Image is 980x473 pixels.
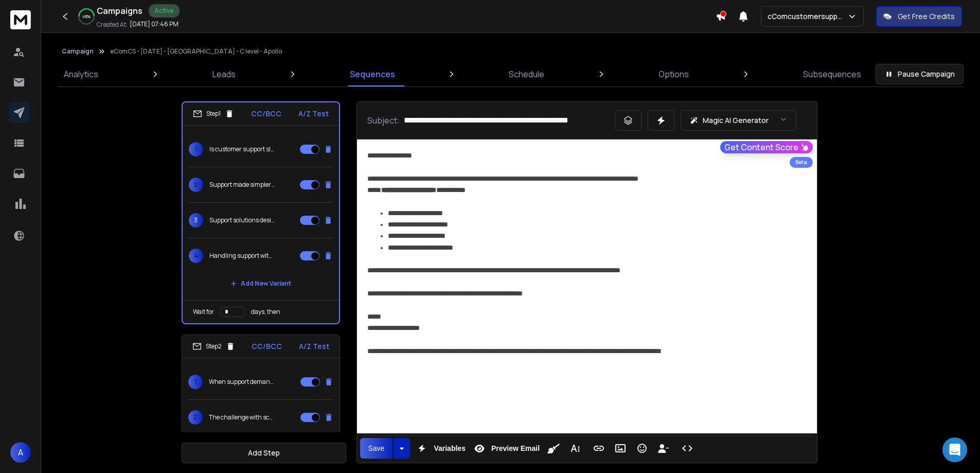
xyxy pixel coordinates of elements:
p: Options [658,68,689,80]
button: Save [360,438,393,459]
p: Leads [212,68,236,80]
button: Magic AI Generator [681,110,796,131]
p: CC/BCC [252,341,282,352]
button: A [10,442,31,463]
p: Subject: [367,114,400,127]
p: When support demand outpaces the team [209,378,275,386]
button: Get Free Credits [876,6,962,27]
div: Step 1 [193,109,234,118]
p: Get Free Credits [898,11,955,22]
button: Pause Campaign [876,64,964,84]
button: Emoticons [632,438,652,459]
button: Campaign [62,47,94,56]
button: Insert Link (Ctrl+K) [589,438,609,459]
button: Insert Unsubscribe Link [654,438,673,459]
li: Step1CC/BCCA/Z Test1Is customer support slowing your growth?2Support made simpler for growing bus... [182,101,340,324]
p: Schedule [509,68,544,80]
button: Insert Image (Ctrl+P) [611,438,630,459]
span: 2 [188,410,203,425]
button: Code View [678,438,697,459]
h1: Campaigns [97,5,142,17]
span: 4 [189,249,203,263]
p: Analytics [64,68,98,80]
button: Preview Email [470,438,542,459]
a: Sequences [344,62,401,86]
p: Subsequences [803,68,861,80]
p: Handling support without stretching your team [209,252,275,260]
span: 1 [188,375,203,389]
p: Magic AI Generator [703,115,769,126]
button: Clean HTML [544,438,563,459]
p: A/Z Test [299,341,329,352]
a: Analytics [58,62,104,86]
p: CC/BCC [251,109,281,119]
a: Options [652,62,695,86]
a: Subsequences [797,62,867,86]
p: eComCS - [DATE] - [GEOGRAPHIC_DATA] - C level - Apollo [110,47,282,56]
p: cComcustomersupport [768,11,847,22]
span: Preview Email [489,444,542,453]
button: Variables [412,438,468,459]
div: Active [149,4,180,17]
button: Add New Variant [222,273,299,294]
span: 1 [189,142,203,156]
p: Created At: [97,21,128,29]
p: [DATE] 07:46 PM [130,20,179,28]
p: The challenge with scaling support teams [209,413,275,422]
span: 3 [189,213,203,227]
div: Open Intercom Messenger [942,437,967,462]
button: Add Step [182,443,346,463]
p: Sequences [350,68,395,80]
p: Support solutions designed with your business in mind [209,216,275,224]
p: 49 % [82,13,91,20]
p: Support made simpler for growing businesses [209,181,275,189]
p: A/Z Test [298,109,329,119]
div: Beta [790,157,813,168]
button: More Text [565,438,585,459]
p: Wait for [193,308,214,316]
span: 2 [189,178,203,192]
div: Step 2 [192,342,235,351]
span: Variables [432,444,468,453]
button: Get Content Score [720,141,813,153]
a: Leads [206,62,242,86]
a: Schedule [503,62,550,86]
p: Is customer support slowing your growth? [209,145,275,153]
p: days, then [251,308,280,316]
